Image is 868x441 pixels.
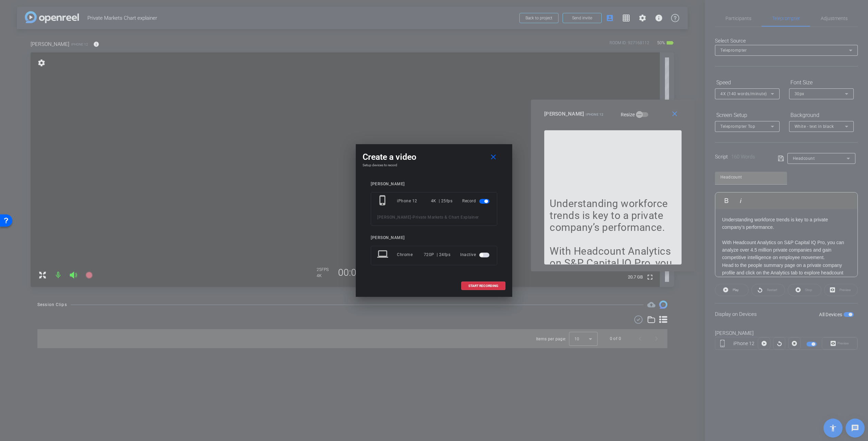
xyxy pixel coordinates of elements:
div: Record [462,195,491,207]
span: [PERSON_NAME] [377,215,411,220]
mat-icon: phone_iphone [377,195,389,207]
div: 720P | 24fps [424,249,451,261]
mat-icon: laptop [377,249,389,261]
span: Private Markets & Chart Explainer [413,215,479,220]
div: Create a video [363,151,505,163]
div: 4K | 25fps [431,195,453,207]
mat-icon: close [489,153,498,162]
div: Inactive [460,249,491,261]
div: Chrome [397,249,424,261]
div: [PERSON_NAME] [371,235,497,240]
span: START RECORDING [468,284,498,288]
button: START RECORDING [461,282,505,290]
span: - [411,215,413,220]
div: [PERSON_NAME] [371,182,497,187]
div: iPhone 12 [397,195,431,207]
h4: Setup devices to record [363,163,505,167]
